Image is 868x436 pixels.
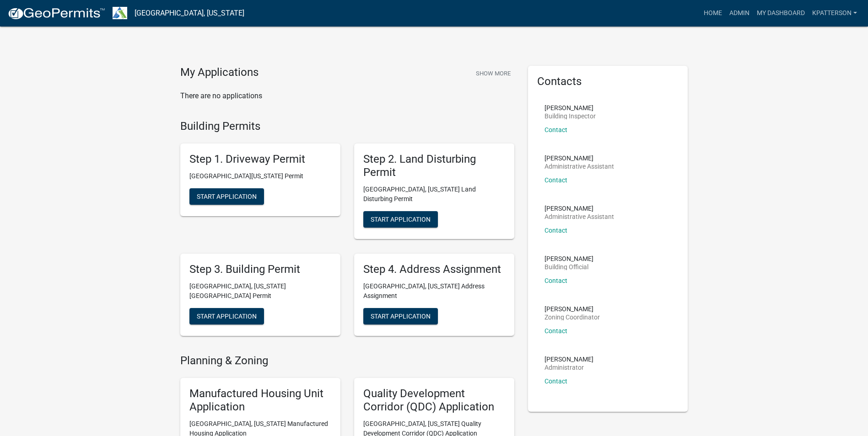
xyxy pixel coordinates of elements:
[189,263,331,276] h5: Step 3. Building Permit
[545,155,614,161] p: [PERSON_NAME]
[545,126,567,133] a: Contact
[545,163,614,170] p: Administrative Assistant
[545,364,593,371] p: Administrator
[371,215,431,223] span: Start Application
[545,105,596,111] p: [PERSON_NAME]
[545,314,600,320] p: Zoning Coordinator
[189,153,331,166] h5: Step 1. Driveway Permit
[545,255,593,262] p: [PERSON_NAME]
[809,5,861,22] a: KPATTERSON
[545,356,593,362] p: [PERSON_NAME]
[545,277,567,284] a: Contact
[726,5,753,22] a: Admin
[180,354,514,367] h4: Planning & Zoning
[363,211,438,228] button: Start Application
[545,378,567,385] a: Contact
[363,387,505,414] h5: Quality Development Corridor (QDC) Application
[135,5,244,21] a: [GEOGRAPHIC_DATA], [US_STATE]
[180,66,259,80] h4: My Applications
[180,90,514,101] p: There are no applications
[189,308,264,324] button: Start Application
[189,188,264,205] button: Start Application
[363,282,505,301] p: [GEOGRAPHIC_DATA], [US_STATE] Address Assignment
[545,227,567,234] a: Contact
[537,75,679,88] h5: Contacts
[700,5,726,22] a: Home
[545,327,567,335] a: Contact
[363,185,505,204] p: [GEOGRAPHIC_DATA], [US_STATE] Land Disturbing Permit
[180,120,514,133] h4: Building Permits
[197,312,257,319] span: Start Application
[545,264,593,270] p: Building Official
[189,171,331,181] p: [GEOGRAPHIC_DATA][US_STATE] Permit
[545,306,600,312] p: [PERSON_NAME]
[545,213,614,220] p: Administrative Assistant
[363,308,438,324] button: Start Application
[363,153,505,179] h5: Step 2. Land Disturbing Permit
[545,113,596,119] p: Building Inspector
[472,66,514,81] button: Show More
[113,7,127,19] img: Troup County, Georgia
[545,205,614,212] p: [PERSON_NAME]
[753,5,809,22] a: My Dashboard
[363,263,505,276] h5: Step 4. Address Assignment
[189,387,331,414] h5: Manufactured Housing Unit Application
[189,282,331,301] p: [GEOGRAPHIC_DATA], [US_STATE][GEOGRAPHIC_DATA] Permit
[197,193,257,200] span: Start Application
[371,312,431,319] span: Start Application
[545,176,567,184] a: Contact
